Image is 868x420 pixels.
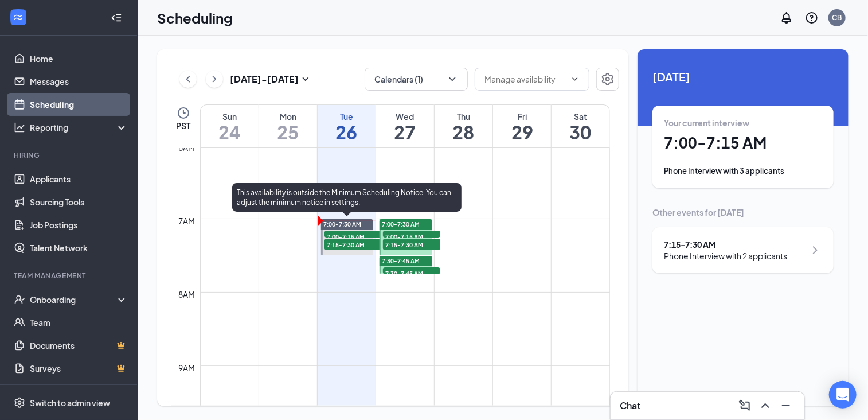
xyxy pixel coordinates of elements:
[435,105,492,147] a: August 28, 2025
[664,239,787,250] div: 7:15 - 7:30 AM
[209,72,220,86] svg: ChevronRight
[176,120,190,131] span: PST
[736,396,754,415] button: ComposeMessage
[738,399,752,413] svg: ComposeMessage
[30,311,128,334] a: Team
[808,243,822,257] svg: ChevronRight
[230,73,299,85] h3: [DATE] - [DATE]
[376,105,434,147] a: August 27, 2025
[299,72,312,86] svg: SmallChevronDown
[14,122,25,133] svg: Analysis
[30,357,128,380] a: SurveysCrown
[318,111,376,122] div: Tue
[179,71,197,88] button: ChevronLeft
[324,239,382,250] span: 7:15-7:30 AM
[493,105,551,147] a: August 29, 2025
[182,72,194,86] svg: ChevronLeft
[318,122,376,142] h1: 26
[376,122,434,142] h1: 27
[652,68,834,85] span: [DATE]
[570,75,580,84] svg: ChevronDown
[779,399,793,413] svg: Minimize
[620,399,640,412] h3: Chat
[596,68,619,91] button: Settings
[383,267,440,279] span: 7:30-7:45 AM
[14,397,25,409] svg: Settings
[177,106,190,120] svg: Clock
[30,122,128,133] div: Reporting
[383,231,440,242] span: 7:00-7:15 AM
[758,399,772,413] svg: ChevronUp
[157,8,233,28] h1: Scheduling
[832,13,842,22] div: CB
[111,12,122,24] svg: Collapse
[324,231,382,242] span: 7:00-7:15 AM
[30,93,128,116] a: Scheduling
[14,150,126,160] div: Hiring
[382,220,420,228] span: 7:00-7:30 AM
[552,111,609,122] div: Sat
[30,168,128,190] a: Applicants
[652,207,834,218] div: Other events for [DATE]
[232,183,462,212] div: This availability is outside the Minimum Scheduling Notice. You can adjust the minimum notice in ...
[259,111,317,122] div: Mon
[30,70,128,93] a: Messages
[829,381,857,409] div: Open Intercom Messenger
[30,294,118,305] div: Onboarding
[259,122,317,142] h1: 25
[664,117,822,129] div: Your current interview
[259,105,317,147] a: August 25, 2025
[30,236,128,259] a: Talent Network
[805,11,819,25] svg: QuestionInfo
[664,165,822,177] div: Phone Interview with 3 applicants
[435,111,492,122] div: Thu
[777,396,795,415] button: Minimize
[664,133,822,153] h1: 7:00 - 7:15 AM
[201,105,259,147] a: August 24, 2025
[30,190,128,213] a: Sourcing Tools
[383,239,440,250] span: 7:15-7:30 AM
[30,334,128,357] a: DocumentsCrown
[484,73,566,85] input: Manage availability
[206,71,223,88] button: ChevronRight
[201,111,259,122] div: Sun
[493,122,551,142] h1: 29
[664,250,787,262] div: Phone Interview with 2 applicants
[382,257,420,265] span: 7:30-7:45 AM
[13,11,24,23] svg: WorkstreamLogo
[552,105,609,147] a: August 30, 2025
[177,215,198,227] div: 7am
[323,220,361,228] span: 7:00-7:30 AM
[601,72,615,86] svg: Settings
[14,294,25,305] svg: UserCheck
[177,361,198,374] div: 9am
[756,396,775,415] button: ChevronUp
[493,111,551,122] div: Fri
[447,73,458,85] svg: ChevronDown
[177,288,198,301] div: 8am
[365,68,468,91] button: Calendars (1)ChevronDown
[30,397,110,409] div: Switch to admin view
[14,271,126,281] div: Team Management
[30,47,128,70] a: Home
[318,105,376,147] a: August 26, 2025
[780,11,793,25] svg: Notifications
[435,122,492,142] h1: 28
[552,122,609,142] h1: 30
[30,213,128,236] a: Job Postings
[376,111,434,122] div: Wed
[201,122,259,142] h1: 24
